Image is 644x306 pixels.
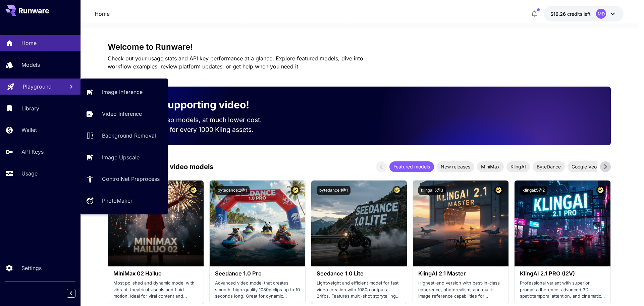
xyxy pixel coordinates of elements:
div: Collapse sidebar [72,287,80,299]
span: Featured models [389,163,434,170]
h3: MiniMax 02 Hailuo [113,270,198,277]
p: Image Upscale [102,153,140,161]
span: KlingAI [506,163,530,170]
h3: Welcome to Runware! [108,42,611,52]
button: Certified Model – Vetted for best performance and includes a commercial license. [291,186,300,195]
button: Certified Model – Vetted for best performance and includes a commercial license. [494,186,503,195]
p: Most polished and dynamic model with vibrant, theatrical visuals and fluid motion. Ideal for vira... [113,280,198,300]
p: Playground [23,83,52,91]
p: Image Inference [102,88,143,96]
img: alt [413,181,508,266]
span: $16.26 [550,11,567,17]
p: Advanced video model that creates smooth, high-quality 1080p clips up to 10 seconds long. Great f... [215,280,300,300]
h3: KlingAI 2.1 PRO (I2V) [520,270,605,277]
p: Professional variant with superior prompt adherence, advanced 3D spatiotemporal attention, and ci... [520,280,605,300]
p: Library [21,104,39,112]
a: Background Removal [80,127,168,144]
span: credits left [567,11,591,17]
button: bytedance:2@1 [215,186,250,195]
h3: KlingAI 2.1 Master [418,270,503,277]
a: Image Inference [80,84,168,100]
a: PhotoMaker [80,193,168,209]
p: Models [21,61,40,69]
p: Background Removal [102,132,156,140]
img: alt [108,181,204,266]
p: Settings [21,264,42,272]
span: MiniMax [477,163,504,170]
span: Check out your usage stats and API key performance at a glance. Explore featured models, dive int... [108,55,363,70]
button: $16.2615 [544,6,624,21]
p: Now supporting video! [137,97,249,112]
button: klingai:5@2 [520,186,547,195]
h3: Seedance 1.0 Pro [215,270,300,277]
nav: breadcrumb [95,10,110,18]
button: klingai:5@3 [418,186,446,195]
span: New releases [437,163,474,170]
p: Video Inference [102,110,142,118]
p: Usage [21,169,38,177]
div: MD [596,9,606,19]
p: Lightweight and efficient model for fast video creation with 1080p output at 24fps. Features mult... [317,280,401,300]
button: Certified Model – Vetted for best performance and includes a commercial license. [189,186,198,195]
img: alt [515,181,610,266]
span: ByteDance [533,163,565,170]
p: API Keys [21,148,44,156]
button: Certified Model – Vetted for best performance and includes a commercial license. [392,186,401,195]
div: $16.2615 [550,10,591,17]
button: bytedance:1@1 [317,186,351,195]
p: ControlNet Preprocess [102,175,160,183]
p: PhotoMaker [102,197,132,205]
a: ControlNet Preprocess [80,171,168,187]
p: Highest-end version with best-in-class coherence, photorealism, and multi-image reference capabil... [418,280,503,300]
p: Home [21,39,37,47]
span: Google Veo [568,163,601,170]
a: Image Upscale [80,149,168,165]
img: alt [210,181,305,266]
a: Video Inference [80,106,168,122]
img: alt [311,181,407,266]
p: Save up to $500 for every 1000 Kling assets. [118,125,275,135]
button: Certified Model – Vetted for best performance and includes a commercial license. [596,186,605,195]
p: Wallet [21,126,37,134]
p: Run the best video models, at much lower cost. [118,115,275,125]
h3: Seedance 1.0 Lite [317,270,401,277]
button: Collapse sidebar [67,289,75,298]
p: Home [95,10,110,18]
